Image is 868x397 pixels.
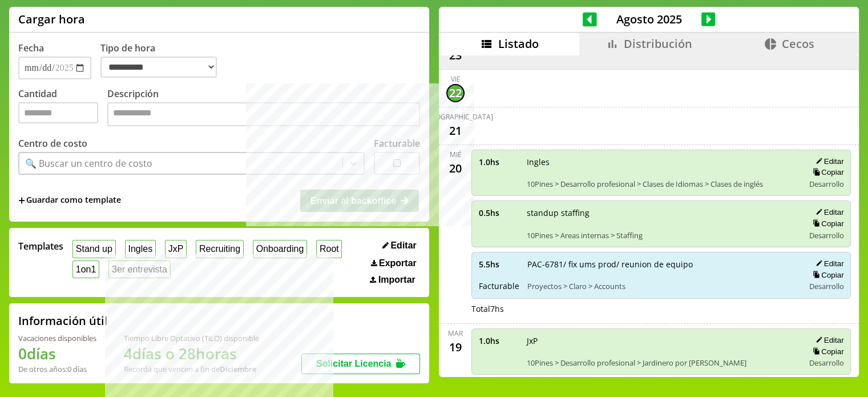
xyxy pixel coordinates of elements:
[18,102,98,123] input: Cantidad
[809,270,843,280] button: Copiar
[479,157,519,167] span: 1.0 hs
[165,240,187,258] button: JxP
[527,157,796,167] span: Ingles
[107,102,420,126] textarea: Descripción
[18,87,107,129] label: Cantidad
[418,112,493,122] div: [DEMOGRAPHIC_DATA]
[446,122,465,140] div: 21
[25,157,152,170] div: 🔍 Buscar un centro de costo
[18,11,85,27] h1: Cargar hora
[100,57,217,78] select: Tipo de hora
[809,230,843,240] span: Desarrollo
[18,364,96,374] div: De otros años: 0 días
[301,354,420,374] button: Solicitar Licencia
[220,364,256,374] b: Diciembre
[809,281,843,291] span: Desarrollo
[316,240,342,258] button: Root
[527,259,796,270] span: PAC-6781/ fix ums prod/ reunion de equipo
[527,179,796,189] span: 10Pines > Desarrollo profesional > Clases de Idiomas > Clases de inglés
[368,258,420,269] button: Exportar
[196,240,244,258] button: Recruiting
[527,281,796,291] span: Proyectos > Claro > Accounts
[527,358,796,368] span: 10Pines > Desarrollo profesional > Jardinero por [PERSON_NAME]
[18,137,87,150] label: Centro de costo
[471,303,851,314] div: Total 7 hs
[378,275,415,285] span: Importar
[124,364,259,374] div: Recordá que vencen a fin de
[446,84,465,102] div: 22
[527,230,796,240] span: 10Pines > Areas internas > Staffing
[809,179,843,189] span: Desarrollo
[479,280,519,291] span: Facturable
[450,150,462,159] div: mié
[479,207,519,218] span: 0.5 hs
[809,358,843,368] span: Desarrollo
[479,259,519,270] span: 5.5 hs
[624,36,692,51] span: Distribución
[479,335,519,346] span: 1.0 hs
[498,36,538,51] span: Listado
[439,55,859,375] div: scrollable content
[446,338,465,356] div: 19
[18,343,96,364] h1: 0 días
[527,207,796,218] span: standup staffing
[390,240,416,251] span: Editar
[108,260,171,278] button: 3er entrevista
[374,137,420,150] label: Facturable
[809,347,843,356] button: Copiar
[316,359,391,368] span: Solicitar Licencia
[18,194,25,207] span: +
[446,159,465,178] div: 20
[812,207,843,217] button: Editar
[812,259,843,268] button: Editar
[809,219,843,228] button: Copiar
[100,42,226,79] label: Tipo de hora
[379,240,420,251] button: Editar
[18,313,108,328] h2: Información útil
[72,260,99,278] button: 1on1
[812,157,843,166] button: Editar
[446,46,465,65] div: 23
[124,333,259,343] div: Tiempo Libre Optativo (TiLO) disponible
[809,167,843,177] button: Copiar
[379,258,417,268] span: Exportar
[124,343,259,364] h1: 4 días o 28 horas
[448,328,463,338] div: mar
[782,36,814,51] span: Cecos
[597,11,701,27] span: Agosto 2025
[253,240,307,258] button: Onboarding
[18,240,63,252] span: Templates
[451,74,461,84] div: vie
[72,240,116,258] button: Stand up
[527,335,796,346] span: JxP
[18,333,96,343] div: Vacaciones disponibles
[18,194,121,207] span: +Guardar como template
[125,240,156,258] button: Ingles
[812,335,843,345] button: Editar
[18,42,44,54] label: Fecha
[107,87,420,129] label: Descripción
